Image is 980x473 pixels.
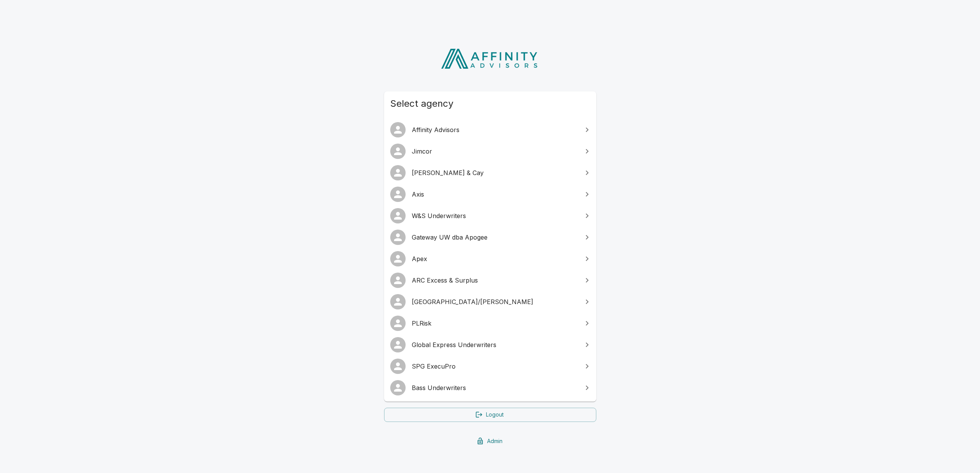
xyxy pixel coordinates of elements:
span: Global Express Underwriters [412,340,578,349]
img: Affinity Advisors Logo [435,46,545,71]
a: Gateway UW dba Apogee [384,227,596,248]
a: Axis [384,184,596,205]
span: W&S Underwriters [412,211,578,220]
a: ARC Excess & Surplus [384,270,596,291]
span: SPG ExecuPro [412,362,578,371]
a: W&S Underwriters [384,205,596,227]
a: Bass Underwriters [384,377,596,399]
a: [GEOGRAPHIC_DATA]/[PERSON_NAME] [384,291,596,313]
a: PLRisk [384,313,596,334]
a: Global Express Underwriters [384,334,596,356]
a: [PERSON_NAME] & Cay [384,162,596,184]
a: Jimcor [384,141,596,162]
span: PLRisk [412,319,578,328]
span: [GEOGRAPHIC_DATA]/[PERSON_NAME] [412,297,578,306]
a: Logout [384,408,596,422]
a: SPG ExecuPro [384,356,596,377]
a: Apex [384,248,596,270]
span: Affinity Advisors [412,125,578,134]
a: Affinity Advisors [384,119,596,141]
span: Select agency [390,98,590,110]
span: Jimcor [412,147,578,156]
span: Axis [412,190,578,199]
span: Bass Underwriters [412,383,578,392]
span: Apex [412,254,578,263]
span: ARC Excess & Surplus [412,276,578,285]
span: [PERSON_NAME] & Cay [412,168,578,177]
span: Gateway UW dba Apogee [412,233,578,242]
a: Admin [384,434,596,448]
